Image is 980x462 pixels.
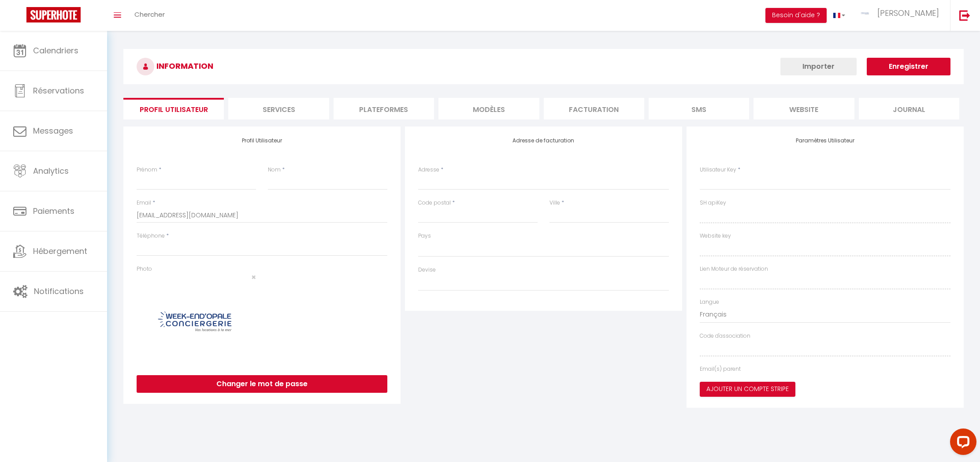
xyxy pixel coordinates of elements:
button: Ajouter un compte Stripe [700,382,795,397]
span: Notifications [34,286,84,297]
li: MODÈLES [438,98,539,119]
span: Paiements [33,205,74,216]
li: Journal [859,98,959,119]
label: Pays [418,232,431,240]
img: ... [858,9,872,18]
label: Website key [700,232,731,240]
span: Hébergement [33,246,87,257]
label: Code d'association [700,332,750,340]
label: SH apiKey [700,199,726,207]
label: Photo [137,265,152,273]
img: logout [959,10,970,21]
label: Adresse [418,166,439,174]
label: Téléphone [137,232,165,240]
span: × [251,272,256,283]
label: Lien Moteur de réservation [700,265,768,273]
li: Facturation [544,98,644,119]
li: website [754,98,854,119]
button: Close [251,273,256,281]
iframe: LiveChat chat widget [943,425,980,462]
span: [PERSON_NAME] [877,7,939,19]
li: Services [228,98,329,119]
label: Langue [700,298,719,306]
h4: Paramètres Utilisateur [700,138,950,144]
button: Importer [780,58,857,75]
h4: Adresse de facturation [418,138,669,144]
label: Utilisateur Key [700,166,736,174]
img: Super Booking [26,7,81,22]
label: Code postal [418,199,451,207]
li: Plateformes [334,98,434,119]
h4: Profil Utilisateur [137,138,387,144]
label: Prénom [137,166,157,174]
img: 16758412874502.png [137,281,256,362]
span: Messages [33,125,73,136]
label: Nom [268,166,281,174]
label: Ville [549,199,560,207]
label: Email [137,199,151,207]
label: Email(s) parent [700,365,741,373]
h3: INFORMATION [123,49,964,84]
label: Devise [418,266,436,274]
span: Analytics [33,165,69,176]
button: Changer le mot de passe [137,375,387,393]
span: Calendriers [33,45,78,56]
li: Profil Utilisateur [123,98,224,119]
button: Enregistrer [867,58,950,75]
li: SMS [649,98,749,119]
button: Besoin d'aide ? [765,8,827,23]
span: Réservations [33,85,84,96]
span: Chercher [134,10,165,19]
